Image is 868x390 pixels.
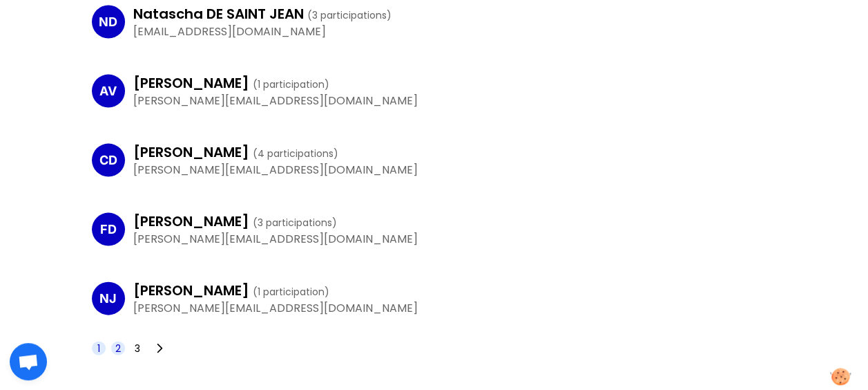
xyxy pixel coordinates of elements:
p: [PERSON_NAME][EMAIL_ADDRESS][DOMAIN_NAME] [133,162,777,178]
h3: [PERSON_NAME] [133,73,329,93]
p: [PERSON_NAME][EMAIL_ADDRESS][DOMAIN_NAME] [133,93,777,109]
span: ( 1 participation ) [253,77,329,91]
p: [PERSON_NAME][EMAIL_ADDRESS][DOMAIN_NAME] [133,300,777,317]
h3: Natascha DE SAINT JEAN [133,4,392,24]
p: NJ [99,289,117,308]
span: 3 [135,342,140,355]
p: [PERSON_NAME][EMAIL_ADDRESS][DOMAIN_NAME] [133,231,777,248]
span: ( 3 participations ) [253,216,337,230]
p: AV [99,82,117,101]
span: ( 3 participations ) [307,8,392,22]
p: ND [99,12,117,32]
p: CD [99,151,117,170]
p: FD [100,220,117,239]
h3: [PERSON_NAME] [133,212,337,231]
span: 1 [97,342,100,355]
h3: [PERSON_NAME] [133,281,329,300]
p: [EMAIL_ADDRESS][DOMAIN_NAME] [133,24,777,40]
span: ( 4 participations ) [253,147,338,160]
h3: [PERSON_NAME] [133,142,338,162]
div: Open chat [10,343,47,380]
span: 2 [115,342,121,355]
span: ( 1 participation ) [253,285,329,299]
